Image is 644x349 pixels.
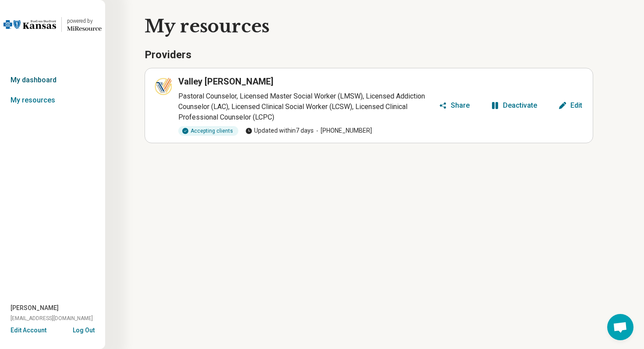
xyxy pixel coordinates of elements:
[435,99,473,113] button: Share
[4,14,56,35] img: Blue Cross Blue Shield Kansas
[11,326,46,335] button: Edit Account
[555,99,586,113] button: Edit
[11,303,59,313] span: [PERSON_NAME]
[145,14,624,39] h1: My resources
[178,75,273,88] h3: Valley [PERSON_NAME]
[245,126,314,135] span: Updated within 7 days
[178,126,238,136] div: Accepting clients
[607,314,633,340] div: Open chat
[67,17,102,25] div: powered by
[4,14,102,35] a: Blue Cross Blue Shield Kansaspowered by
[73,326,95,333] button: Log Out
[11,314,93,322] span: [EMAIL_ADDRESS][DOMAIN_NAME]
[451,102,470,109] div: Share
[178,91,435,123] p: Pastoral Counselor, Licensed Master Social Worker (LMSW), Licensed Addiction Counselor (LAC), Lic...
[145,48,593,63] h3: Providers
[314,126,372,135] span: [PHONE_NUMBER]
[570,102,582,109] div: Edit
[503,102,537,109] div: Deactivate
[487,99,541,113] button: Deactivate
